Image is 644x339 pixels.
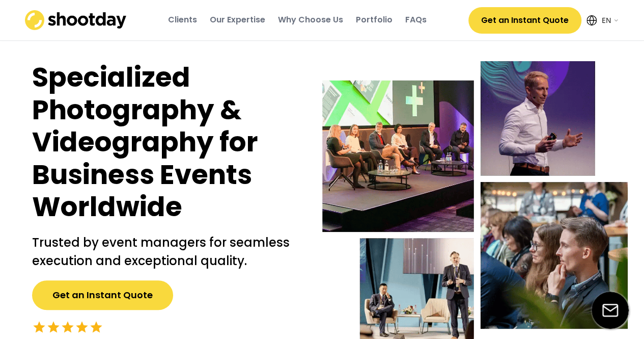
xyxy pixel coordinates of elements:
button: star [46,320,61,334]
img: shootday_logo.png [25,10,127,30]
button: star [32,320,46,334]
div: FAQs [405,14,427,25]
div: Why Choose Us [278,14,343,25]
button: Get an Instant Quote [468,7,581,34]
h1: Specialized Photography & Videography for Business Events Worldwide [32,61,302,223]
button: star [75,320,89,334]
img: email-icon%20%281%29.svg [592,292,629,329]
div: Portfolio [356,14,393,25]
div: Our Expertise [210,14,265,25]
button: Get an Instant Quote [32,280,173,310]
div: Clients [168,14,197,25]
button: star [61,320,75,334]
h2: Trusted by event managers for seamless execution and exceptional quality. [32,233,302,270]
button: star [89,320,103,334]
img: Icon%20feather-globe%20%281%29.svg [586,15,597,25]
